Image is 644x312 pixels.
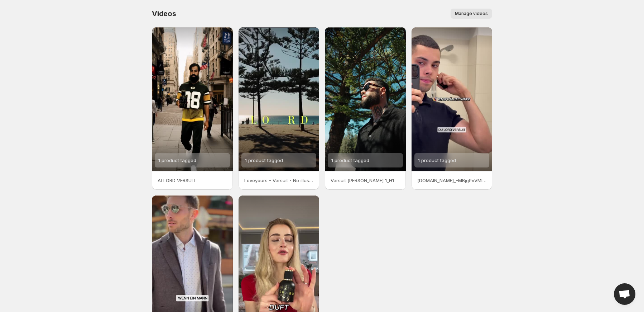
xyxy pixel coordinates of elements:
[158,157,196,163] span: 1 product tagged
[451,9,492,19] button: Manage videos
[158,177,227,184] p: AI LORD VERSUIT
[614,283,635,305] div: Open chat
[417,177,487,184] p: [DOMAIN_NAME]_-MBjgPvVMlYWVkg1GFQXs5gmXuRAzyS5VLByQfzkAWvJaTPN1JaeQXTfHEVl1mSsSR2OGWa1fbBHfP0
[152,9,176,18] span: Videos
[331,177,400,184] p: Versuit [PERSON_NAME] 1_H1
[245,157,283,163] span: 1 product tagged
[244,177,314,184] p: Loveyours - Versuit - No illusion
[455,11,488,16] span: Manage videos
[418,157,456,163] span: 1 product tagged
[331,157,369,163] span: 1 product tagged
